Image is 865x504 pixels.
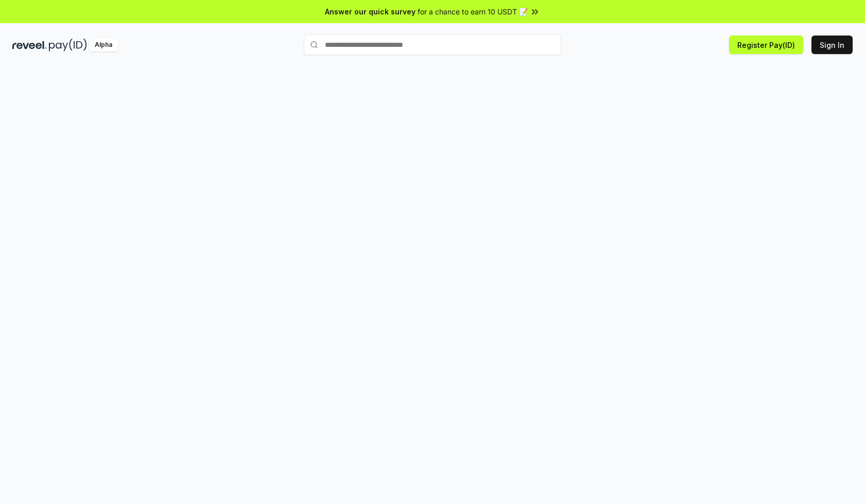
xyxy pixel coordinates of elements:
[729,36,803,54] button: Register Pay(ID)
[12,39,47,51] img: reveel_dark
[49,39,87,51] img: pay_id
[89,39,118,51] div: Alpha
[418,6,528,17] span: for a chance to earn 10 USDT 📝
[811,36,853,54] button: Sign In
[325,6,416,17] span: Answer our quick survey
